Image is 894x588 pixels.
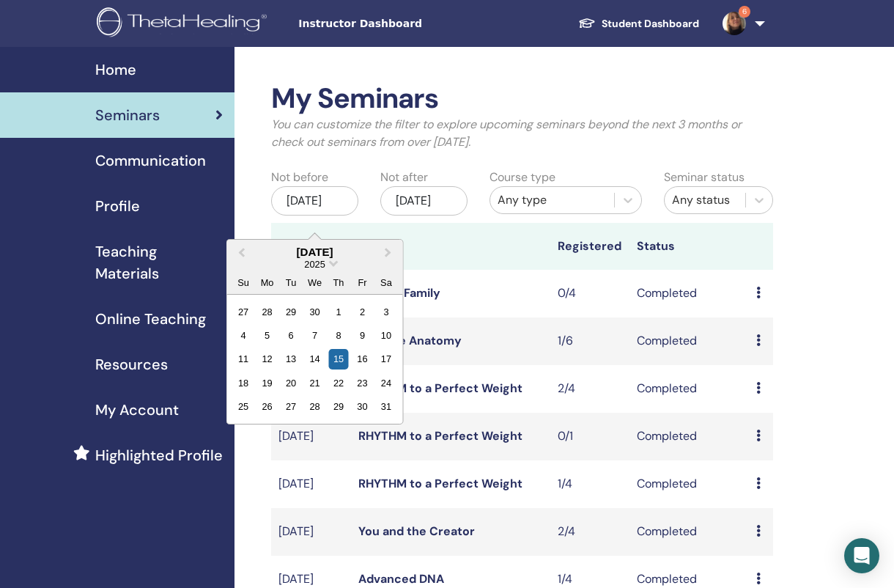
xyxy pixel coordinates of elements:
td: Completed [629,365,749,413]
div: Choose Wednesday, April 30th, 2025 [305,301,325,321]
div: [DATE] [271,186,358,216]
span: Profile [95,195,140,217]
div: Tu [281,272,300,292]
th: Status [629,223,749,270]
div: Choose Friday, May 16th, 2025 [352,349,372,369]
div: Choose Wednesday, May 28th, 2025 [305,397,325,416]
div: Choose Friday, May 2nd, 2025 [352,301,372,321]
div: Choose Tuesday, May 27th, 2025 [281,397,300,416]
div: We [305,272,325,292]
div: Choose Sunday, May 11th, 2025 [234,349,254,369]
div: Choose Monday, May 5th, 2025 [257,326,277,345]
div: Choose Thursday, May 22nd, 2025 [328,373,348,393]
div: Th [328,272,348,292]
label: Not before [271,169,328,186]
span: Resources [95,353,168,375]
div: Choose Friday, May 30th, 2025 [352,397,372,416]
th: Registered [550,223,630,270]
label: Seminar status [664,169,745,186]
td: Completed [629,317,749,365]
span: 2025 [304,259,325,270]
div: Choose Saturday, May 10th, 2025 [376,326,396,345]
div: Open Intercom Messenger [844,538,879,573]
span: Communication [95,150,206,172]
div: Choose Saturday, May 3rd, 2025 [376,301,396,321]
div: Choose Tuesday, May 13th, 2025 [281,349,300,369]
span: Online Teaching [95,308,206,330]
h2: My Seminars [271,82,773,116]
div: Choose Monday, May 26th, 2025 [257,397,277,416]
div: Choose Monday, May 19th, 2025 [257,373,277,393]
button: Previous Month [229,241,252,265]
td: [DATE] [271,460,351,508]
td: Completed [629,413,749,460]
div: Month May, 2025 [232,299,398,418]
div: Choose Date [226,239,404,425]
div: Sa [376,272,396,292]
div: Choose Saturday, May 24th, 2025 [376,373,396,393]
td: Completed [629,460,749,508]
div: [DATE] [380,186,468,216]
span: My Account [95,399,179,421]
div: Choose Saturday, May 17th, 2025 [376,349,396,369]
div: Choose Monday, May 12th, 2025 [257,349,277,369]
span: Highlighted Profile [95,444,223,466]
span: Teaching Materials [95,240,223,284]
label: Not after [380,169,428,186]
div: Choose Thursday, May 29th, 2025 [328,397,348,416]
span: 6 [739,6,750,18]
a: You and the Creator [358,523,475,539]
div: Choose Tuesday, May 6th, 2025 [281,326,300,345]
td: 1/6 [550,317,630,365]
div: Choose Wednesday, May 14th, 2025 [305,349,325,369]
div: Any status [672,191,738,209]
td: [DATE] [271,508,351,556]
div: Choose Saturday, May 31st, 2025 [376,397,396,416]
div: Choose Sunday, May 18th, 2025 [234,373,254,393]
span: Home [95,59,136,81]
div: Choose Sunday, April 27th, 2025 [234,301,254,321]
div: Choose Tuesday, May 20th, 2025 [281,373,300,393]
p: You can customize the filter to explore upcoming seminars beyond the next 3 months or check out s... [271,116,773,151]
a: Intuitive Anatomy [358,333,462,348]
button: Next Month [378,241,402,265]
td: [DATE] [271,413,351,460]
div: Choose Tuesday, April 29th, 2025 [281,301,300,321]
a: RHYTHM to a Perfect Weight [358,476,522,491]
td: 2/4 [550,365,630,413]
span: Instructor Dashboard [298,16,518,32]
div: Choose Wednesday, May 7th, 2025 [305,326,325,345]
div: Choose Sunday, May 25th, 2025 [234,397,254,416]
td: 2/4 [550,508,630,556]
img: default.jpg [723,12,746,35]
div: Choose Thursday, May 1st, 2025 [328,301,348,321]
div: Any type [498,191,607,209]
div: Mo [257,272,277,292]
div: Choose Friday, May 9th, 2025 [352,326,372,345]
td: 0/4 [550,270,630,317]
img: graduation-cap-white.svg [578,17,596,29]
span: Seminars [95,104,160,126]
td: 1/4 [550,460,630,508]
div: Choose Sunday, May 4th, 2025 [234,326,254,345]
a: Student Dashboard [566,10,711,37]
div: Choose Wednesday, May 21st, 2025 [305,373,325,393]
td: Completed [629,508,749,556]
a: RHYTHM to a Perfect Weight [358,381,522,396]
div: Choose Thursday, May 15th, 2025 [328,349,348,369]
div: [DATE] [227,246,403,258]
div: Choose Friday, May 23rd, 2025 [352,373,372,393]
th: Seminar [271,223,351,270]
a: RHYTHM to a Perfect Weight [358,428,522,444]
div: Su [234,272,254,292]
div: Fr [352,272,372,292]
td: 0/1 [550,413,630,460]
td: Completed [629,270,749,317]
img: logo.png [97,7,272,40]
div: Choose Monday, April 28th, 2025 [257,301,277,321]
label: Course type [490,169,555,186]
a: Advanced DNA [358,571,444,587]
div: Choose Thursday, May 8th, 2025 [328,326,348,345]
